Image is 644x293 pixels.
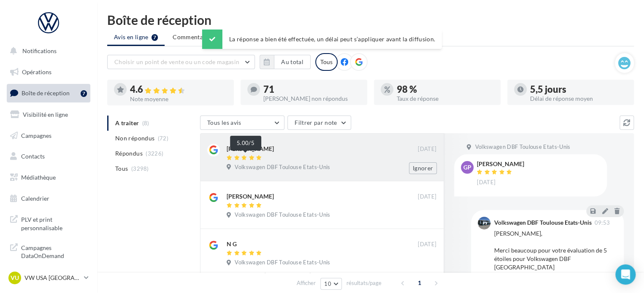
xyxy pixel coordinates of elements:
span: Campagnes [21,132,51,139]
span: [DATE] [418,145,436,153]
span: Notifications [22,47,57,54]
span: [DATE] [418,193,436,201]
a: PLV et print personnalisable [5,210,92,235]
div: [PERSON_NAME] [227,192,274,201]
p: VW USA [GEOGRAPHIC_DATA] [24,274,81,282]
span: Tous [115,164,128,173]
a: Contacts [5,148,92,165]
div: 71 [263,85,360,94]
button: Au total [274,55,311,69]
button: Ignorer [409,162,437,174]
div: 4.6 [130,85,227,94]
button: Notifications [5,42,89,60]
div: 5,5 jours [530,85,627,94]
button: 10 [320,278,342,290]
button: Au total [260,55,311,69]
span: 09:53 [594,220,610,226]
div: 98 % [397,85,494,94]
a: Campagnes DataOnDemand [5,239,92,263]
span: Visibilité en ligne [23,111,68,118]
div: Volkswagen DBF Toulouse Etats-Unis [494,220,591,226]
span: Volkswagen DBF Toulouse Etats-Unis [475,143,570,151]
span: Commentaires [173,33,213,41]
a: Boîte de réception7 [5,84,92,102]
button: Filtrer par note [287,116,351,130]
span: Non répondus [115,134,154,142]
span: 10 [324,280,331,287]
span: Répondus [115,149,143,158]
button: Tous les avis [200,116,284,130]
span: Contacts [21,153,45,160]
div: Open Intercom Messenger [615,264,636,285]
div: 5.00/5 [230,136,261,151]
span: (72) [158,135,168,142]
a: Médiathèque [5,169,92,186]
div: [PERSON_NAME] [227,145,274,153]
span: Volkswagen DBF Toulouse Etats-Unis [235,259,330,266]
span: Volkswagen DBF Toulouse Etats-Unis [235,211,330,219]
div: 7 [81,90,87,97]
span: Choisir un point de vente ou un code magasin [114,58,239,65]
a: Campagnes [5,127,92,145]
span: résultats/page [346,279,382,287]
span: GP [463,163,471,172]
span: (3226) [146,150,163,157]
a: Calendrier [5,190,92,207]
div: Super acceuil, [PERSON_NAME] est super sympa et trés competente. Très agréablement surpris par la... [227,271,382,280]
span: Volkswagen DBF Toulouse Etats-Unis [235,164,330,171]
div: Note moyenne [130,96,227,102]
div: N G [227,240,237,248]
span: Tous les avis [207,119,241,126]
span: Campagnes DataOnDemand [21,242,87,260]
a: Opérations [5,63,92,81]
span: PLV et print personnalisable [21,214,87,232]
span: [DATE] [477,179,495,186]
a: VU VW USA [GEOGRAPHIC_DATA] [7,270,90,286]
div: Délai de réponse moyen [530,96,627,102]
div: Taux de réponse [397,96,494,102]
div: La réponse a bien été effectuée, un délai peut s’appliquer avant la diffusion. [202,30,442,49]
span: Médiathèque [21,174,56,181]
span: VU [11,274,19,282]
span: [DATE] [418,241,436,248]
div: [PERSON_NAME] [477,161,524,167]
span: Calendrier [21,195,49,202]
div: Boîte de réception [107,13,634,26]
div: [PERSON_NAME] non répondus [263,96,360,102]
a: Visibilité en ligne [5,106,92,124]
span: Afficher [297,279,316,287]
span: (3298) [131,165,149,172]
span: 1 [413,276,426,290]
div: Tous [315,53,338,71]
span: Opérations [22,68,51,75]
span: Boîte de réception [22,89,70,97]
button: Choisir un point de vente ou un code magasin [107,55,255,69]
